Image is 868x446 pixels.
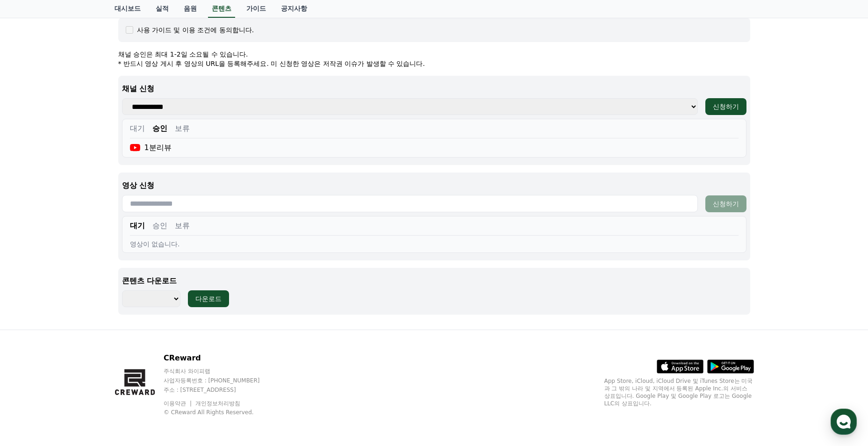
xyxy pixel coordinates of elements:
div: 신청하기 [713,102,739,111]
div: 신청하기 [713,199,739,209]
p: 주식회사 와이피랩 [164,367,278,375]
p: CReward [164,352,278,364]
span: 홈 [29,310,35,318]
button: 승인 [152,220,167,231]
div: 다운로드 [195,294,222,303]
span: 설정 [144,310,156,318]
a: 대화 [62,296,121,320]
button: 보류 [175,123,190,134]
a: 개인정보처리방침 [195,400,240,407]
p: 채널 승인은 최대 1-2일 소요될 수 있습니다. [118,50,750,59]
button: 다운로드 [188,290,229,307]
p: © CReward All Rights Reserved. [164,409,278,416]
p: 채널 신청 [122,83,746,94]
button: 대기 [130,220,145,231]
p: App Store, iCloud, iCloud Drive 및 iTunes Store는 미국과 그 밖의 나라 및 지역에서 등록된 Apple Inc.의 서비스 상표입니다. Goo... [604,377,754,407]
div: 사용 가이드 및 이용 조건에 동의합니다. [137,25,254,35]
div: 1분리뷰 [130,142,172,153]
button: 신청하기 [705,98,746,115]
p: * 반드시 영상 게시 후 영상의 URL을 등록해주세요. 미 신청한 영상은 저작권 이슈가 발생할 수 있습니다. [118,59,750,68]
button: 보류 [175,220,190,231]
p: 영상 신청 [122,180,746,191]
div: 영상이 없습니다. [130,239,739,249]
a: 설정 [121,296,179,320]
button: 대기 [130,123,145,134]
p: 콘텐츠 다운로드 [122,275,746,287]
a: 이용약관 [164,400,193,407]
a: 홈 [3,296,62,320]
button: 신청하기 [705,195,746,212]
button: 승인 [152,123,167,134]
p: 주소 : [STREET_ADDRESS] [164,386,278,394]
span: 대화 [86,311,97,318]
p: 사업자등록번호 : [PHONE_NUMBER] [164,377,278,384]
